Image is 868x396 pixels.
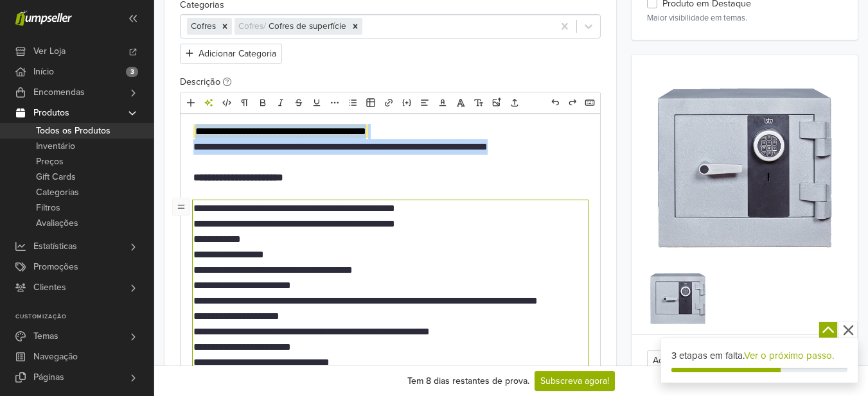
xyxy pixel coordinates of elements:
span: Promoções [33,257,78,277]
span: Todos os Produtos [36,123,111,139]
a: Ver o próximo passo. [744,350,834,361]
div: Remove [object Object] [348,18,362,35]
span: Cofres de superfície [269,21,346,31]
span: Cofres [191,21,216,31]
a: Sublinhado [308,94,325,111]
a: Subscreva agora! [535,371,615,391]
a: HTML [218,94,235,111]
a: Desfazer [547,94,563,111]
span: Inventário [36,139,75,154]
span: Avaliações [36,216,78,231]
label: Descrição [180,75,231,89]
span: Gift Cards [36,169,76,185]
span: Temas [33,326,58,347]
a: Negrito [254,94,271,111]
a: Cor do texto [434,94,451,111]
a: Ferramentas de IA [200,94,217,111]
button: Adicionar Categoria [180,44,282,64]
span: Navegação [33,347,78,367]
div: 3 etapas em falta. [671,349,847,363]
a: Alternar [172,198,190,216]
span: Cofres / [238,21,269,31]
span: Encomendas [33,82,85,103]
span: Páginas [33,367,64,388]
img: 140 [647,268,709,329]
a: Adicionar [182,94,199,111]
a: Mais formatação [326,94,343,111]
span: Produtos [33,103,69,123]
a: Excluído [290,94,307,111]
a: Itálico [272,94,289,111]
a: Tamanho da letra [470,94,487,111]
span: Filtros [36,200,60,216]
p: Maior visibilidade em temas. [647,12,842,24]
span: Categorias [36,185,79,200]
span: 3 [126,67,138,77]
span: Ver Loja [33,41,66,62]
span: Preços [36,154,64,169]
a: Atalhos [581,94,598,111]
div: Tem 8 dias restantes de prova. [407,374,529,388]
a: Lista [344,94,361,111]
a: Link [380,94,397,111]
img: CARTAGO_20E-45.jpg [647,71,842,266]
span: Clientes [33,277,66,298]
a: Alinhamento [416,94,433,111]
a: Refazer [564,94,581,111]
a: Letra [452,94,469,111]
a: Incorporar [398,94,415,111]
a: Tabela [362,94,379,111]
button: Adicionar uma imagem [647,350,763,370]
a: Carregar imagens [488,94,505,111]
p: Customização [15,313,154,321]
div: Remove [object Object] [218,18,232,35]
a: Carregar ficheiros [506,94,523,111]
span: Início [33,62,54,82]
span: Estatísticas [33,236,77,257]
a: Formato [236,94,253,111]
